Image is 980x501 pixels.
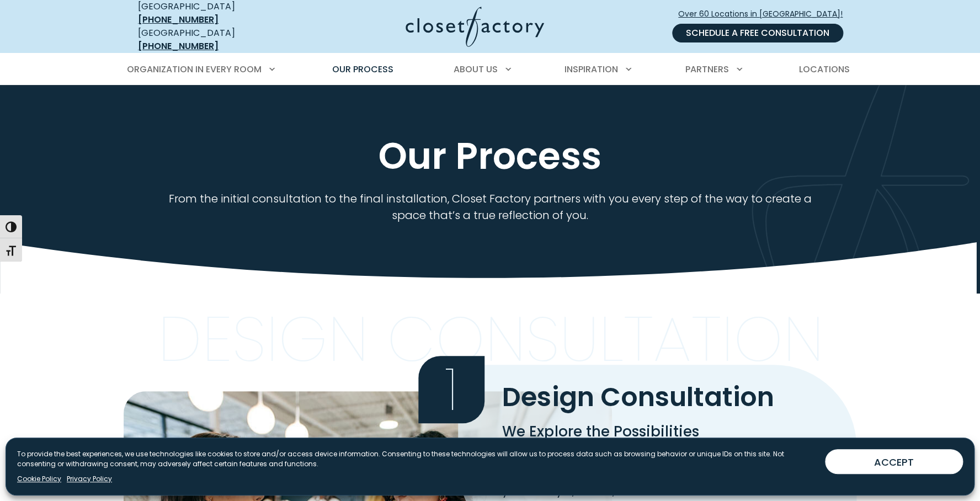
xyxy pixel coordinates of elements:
a: Cookie Policy [17,474,61,484]
a: Privacy Policy [67,474,112,484]
a: [PHONE_NUMBER] [138,40,219,52]
nav: Primary Menu [119,54,861,85]
a: [PHONE_NUMBER] [138,13,219,26]
span: Partners [685,63,729,76]
span: Design Consultation [502,379,774,415]
span: Over 60 Locations in [GEOGRAPHIC_DATA]! [678,8,851,20]
span: We Explore the Possibilities [502,422,699,441]
p: Design Consultation [158,316,824,363]
p: From the initial consultation to the final installation, Closet Factory partners with you every s... [166,190,814,223]
a: Schedule a Free Consultation [672,24,843,42]
div: [GEOGRAPHIC_DATA] [138,26,298,53]
button: ACCEPT [825,449,963,474]
img: Closet Factory Logo [406,7,544,47]
span: About Us [454,63,498,76]
span: Organization in Every Room [127,63,262,76]
p: To provide the best experiences, we use technologies like cookies to store and/or access device i... [17,449,816,469]
span: Locations [799,63,850,76]
span: 1 [418,356,484,423]
span: Our Process [332,63,393,76]
a: Over 60 Locations in [GEOGRAPHIC_DATA]! [678,4,852,24]
span: Inspiration [564,63,618,76]
h1: Our Process [136,135,844,177]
